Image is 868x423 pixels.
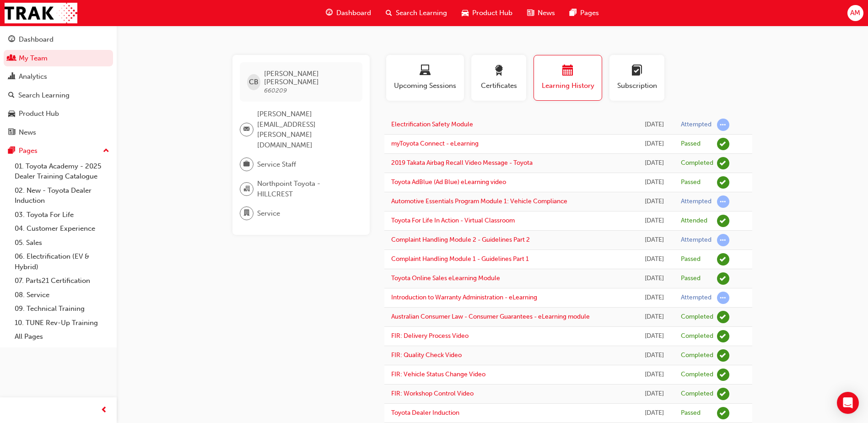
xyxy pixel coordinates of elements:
span: Subscription [616,81,658,91]
a: All Pages [11,330,113,344]
div: Product Hub [19,108,59,119]
span: learningRecordVerb_PASS-icon [717,253,729,266]
div: Passed [681,409,701,418]
span: calendar-icon [562,65,573,77]
div: Passed [681,255,701,264]
span: Search Learning [396,8,447,18]
div: Wed Aug 13 2025 08:30:00 GMT+0930 (Australian Central Standard Time) [642,216,667,226]
div: Passed [681,178,701,187]
div: Passed [681,140,701,148]
span: guage-icon [326,7,333,19]
div: Attempted [681,236,712,244]
span: CB [249,77,259,87]
div: Completed [681,313,713,321]
a: FIR: Workshop Control Video [391,390,474,397]
a: myToyota Connect - eLearning [391,140,479,147]
span: chart-icon [8,73,15,81]
span: [PERSON_NAME] [PERSON_NAME] [264,70,355,86]
span: Learning History [541,81,595,91]
span: briefcase-icon [243,158,250,170]
button: Subscription [609,55,664,101]
div: Pages [19,146,38,156]
button: Learning History [534,55,602,101]
a: 10. TUNE Rev-Up Training [11,316,113,330]
span: [PERSON_NAME][EMAIL_ADDRESS][PERSON_NAME][DOMAIN_NAME] [257,109,355,150]
div: Tue Aug 12 2025 15:46:59 GMT+0930 (Australian Central Standard Time) [642,273,667,284]
span: Product Hub [472,8,512,18]
span: learningRecordVerb_COMPLETE-icon [717,388,729,400]
span: learningRecordVerb_COMPLETE-icon [717,330,729,342]
span: learningplan-icon [631,65,642,77]
a: Dashboard [4,31,113,48]
div: Tue Aug 12 2025 10:24:55 GMT+0930 (Australian Central Standard Time) [642,389,667,399]
span: Pages [580,8,599,18]
div: Completed [681,159,713,168]
span: Service Staff [257,159,296,170]
button: DashboardMy TeamAnalyticsSearch LearningProduct HubNews [4,29,113,142]
img: Trak [5,3,77,23]
a: Toyota For Life In Action - Virtual Classroom [391,217,515,224]
div: Wed Aug 13 2025 07:41:47 GMT+0930 (Australian Central Standard Time) [642,235,667,245]
div: Tue Aug 19 2025 02:07:15 GMT+0930 (Australian Central Standard Time) [642,158,667,168]
a: 02. New - Toyota Dealer Induction [11,184,113,208]
span: award-icon [493,65,504,77]
div: News [19,127,36,138]
span: learningRecordVerb_ATTEMPT-icon [717,234,729,246]
span: Upcoming Sessions [393,81,457,91]
span: car-icon [8,110,15,118]
button: Upcoming Sessions [386,55,464,101]
div: Attempted [681,293,712,302]
span: guage-icon [8,36,15,44]
a: news-iconNews [520,4,562,22]
a: Search Learning [4,87,113,104]
span: learningRecordVerb_PASS-icon [717,407,729,419]
span: Dashboard [336,8,371,18]
div: Open Intercom Messenger [837,392,859,414]
a: Complaint Handling Module 2 - Guidelines Part 2 [391,236,530,244]
div: Tue Aug 12 2025 10:52:08 GMT+0930 (Australian Central Standard Time) [642,293,667,303]
div: Tue Aug 12 2025 17:03:39 GMT+0930 (Australian Central Standard Time) [642,254,667,265]
span: department-icon [243,207,250,219]
a: 08. Service [11,288,113,302]
a: Toyota AdBlue (Ad Blue) eLearning video [391,178,506,186]
a: 2019 Takata Airbag Recall Video Message - Toyota [391,159,533,167]
span: learningRecordVerb_ATTEMPT-icon [717,292,729,304]
span: News [538,8,555,18]
a: FIR: Quality Check Video [391,351,462,359]
span: learningRecordVerb_COMPLETE-icon [717,311,729,323]
span: learningRecordVerb_COMPLETE-icon [717,369,729,381]
a: 01. Toyota Academy - 2025 Dealer Training Catalogue [11,159,113,184]
a: 05. Sales [11,236,113,250]
span: learningRecordVerb_COMPLETE-icon [717,349,729,362]
a: Introduction to Warranty Administration - eLearning [391,293,537,301]
a: 06. Electrification (EV & Hybrid) [11,249,113,274]
div: Tue Aug 19 2025 01:38:26 GMT+0930 (Australian Central Standard Time) [642,196,667,207]
a: FIR: Vehicle Status Change Video [391,370,485,378]
span: learningRecordVerb_PASS-icon [717,272,729,285]
div: Tue Aug 19 2025 09:34:53 GMT+0930 (Australian Central Standard Time) [642,119,667,130]
a: Complaint Handling Module 1 - Guidelines Part 1 [391,255,529,263]
div: Completed [681,351,713,360]
div: Tue Aug 12 2025 10:21:08 GMT+0930 (Australian Central Standard Time) [642,408,667,418]
a: 03. Toyota For Life [11,208,113,222]
div: Dashboard [19,34,54,45]
div: Attempted [681,120,712,129]
div: Tue Aug 19 2025 01:58:19 GMT+0930 (Australian Central Standard Time) [642,177,667,188]
a: Automotive Essentials Program Module 1: Vehicle Compliance [391,197,567,205]
span: learningRecordVerb_PASS-icon [717,138,729,150]
div: Tue Aug 12 2025 10:32:40 GMT+0930 (Australian Central Standard Time) [642,350,667,361]
a: guage-iconDashboard [318,4,378,22]
span: learningRecordVerb_ATTEMPT-icon [717,119,729,131]
span: search-icon [386,7,392,19]
span: organisation-icon [243,183,250,195]
a: Toyota Online Sales eLearning Module [391,274,500,282]
span: news-icon [527,7,534,19]
a: Australian Consumer Law - Consumer Guarantees - eLearning module [391,313,590,320]
span: 660209 [264,87,287,94]
span: Service [257,208,280,219]
span: Northpoint Toyota - HILLCREST [257,179,355,199]
a: Electrification Safety Module [391,120,473,128]
a: 04. Customer Experience [11,222,113,236]
span: up-icon [103,145,109,157]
